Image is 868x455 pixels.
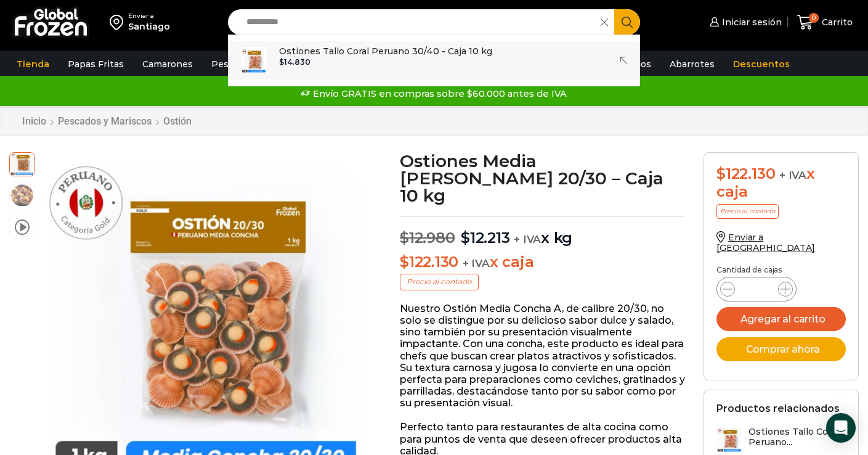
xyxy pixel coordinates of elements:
a: Ostiones Tallo Coral Peruano... [716,427,846,453]
bdi: 14.830 [279,57,310,67]
button: Comprar ahora [716,337,846,361]
a: Inicio [22,115,47,127]
bdi: 122.130 [400,253,458,271]
p: Cantidad de cajas [716,266,846,274]
p: x kg [400,216,685,247]
p: Precio al contado [400,274,479,290]
a: Abarrotes [663,52,721,76]
div: Enviar a [128,12,170,20]
span: + IVA [463,257,490,269]
button: Agregar al carrito [716,307,846,331]
h2: Productos relacionados [716,403,840,414]
div: Santiago [128,20,170,33]
h3: Ostiones Tallo Coral Peruano... [748,427,846,448]
nav: Breadcrumb [22,115,192,127]
a: Enviar a [GEOGRAPHIC_DATA] [716,232,815,253]
span: $ [716,165,726,182]
span: $ [400,229,409,247]
bdi: 12.980 [400,229,455,247]
span: 0 [809,13,819,23]
span: $ [461,229,470,247]
span: ostiones-con-concha [10,183,34,208]
div: x caja [716,165,846,201]
bdi: 12.213 [461,229,509,247]
input: Product quantity [745,281,768,298]
a: Ostiones Tallo Coral Peruano 30/40 - Caja 10 kg $14.830 [229,41,640,80]
span: $ [279,57,284,67]
a: Ostión [163,115,192,127]
span: Carrito [819,16,853,28]
a: 0 Carrito [794,8,856,37]
a: Iniciar sesión [707,10,782,35]
p: Nuestro Ostión Media Concha A, de calibre 20/30, no solo se distingue por su delicioso sabor dulc... [400,303,685,409]
bdi: 122.130 [716,165,775,182]
a: Tienda [10,52,55,76]
span: + IVA [514,233,541,245]
div: Open Intercom Messenger [826,413,856,443]
h1: Ostiones Media [PERSON_NAME] 20/30 – Caja 10 kg [400,152,685,204]
button: Search button [614,9,640,35]
a: Camarones [136,52,199,76]
a: Descuentos [727,52,796,76]
p: Ostiones Tallo Coral Peruano 30/40 - Caja 10 kg [279,44,492,58]
a: Pescados y Mariscos [205,52,310,76]
p: x caja [400,253,685,271]
span: Iniciar sesión [719,16,782,28]
a: Pescados y Mariscos [57,115,152,127]
span: media concha 20:30 [10,151,34,176]
a: Papas Fritas [62,52,130,76]
img: address-field-icon.svg [110,12,128,33]
p: Precio al contado [716,204,779,219]
span: $ [400,253,409,271]
span: + IVA [779,169,806,181]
